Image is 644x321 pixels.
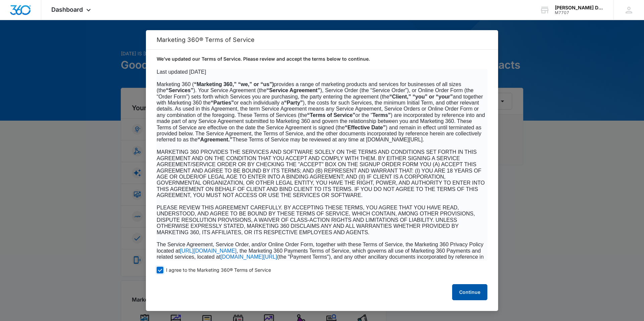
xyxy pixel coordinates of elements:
[266,87,320,93] b: “Service Agreement”
[157,69,206,75] span: Last updated [DATE]
[166,267,271,273] span: I agree to the Marketing 360® Terms of Service
[555,5,604,10] div: account name
[157,205,475,235] span: PLEASE REVIEW THIS AGREEMENT CAREFULLY. BY ACCEPTING THESE TERMS, YOU AGREE THAT YOU HAVE READ, U...
[157,248,481,260] span: , the Marketing 360 Payments Terms of Service, which governs all use of Marketing 360 Payments an...
[194,81,274,87] b: “Marketing 360,” “we,” or “us”)
[157,81,485,143] span: Marketing 360 ( provides a range of marketing products and services for businesses of all sizes (...
[307,112,356,118] b: “Terms of Service”
[157,36,487,43] h2: Marketing 360® Terms of Service
[157,149,485,198] span: MARKETING 360 PROVIDES THE SERVICES AND SOFTWARE SOLELY ON THE TERMS AND CONDITIONS SET FORTH IN ...
[211,100,234,106] b: “Parties”
[157,242,483,253] span: The Service Agreement, Service Order, and/or Online Order Form, together with these Terms of Serv...
[220,254,277,260] span: [DOMAIN_NAME][URL]
[452,284,487,300] button: Continue
[166,87,194,93] b: “Services”
[372,112,391,118] b: Terms”
[220,254,277,260] a: [DOMAIN_NAME][URL]
[284,100,303,106] b: “Party”
[198,137,232,142] b: “Agreement.”
[157,254,484,272] span: (the "Payment Terms"), and any other ancillary documents incorporated by reference in these Terms...
[157,56,487,62] p: We’ve updated our Terms of Service. Please review and accept the terms below to continue.
[345,125,386,130] b: “Effective Date”
[180,248,236,254] a: [URL][DOMAIN_NAME]
[555,10,604,15] div: account id
[51,6,83,13] span: Dashboard
[389,94,453,100] b: “Client,” “you” or “your”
